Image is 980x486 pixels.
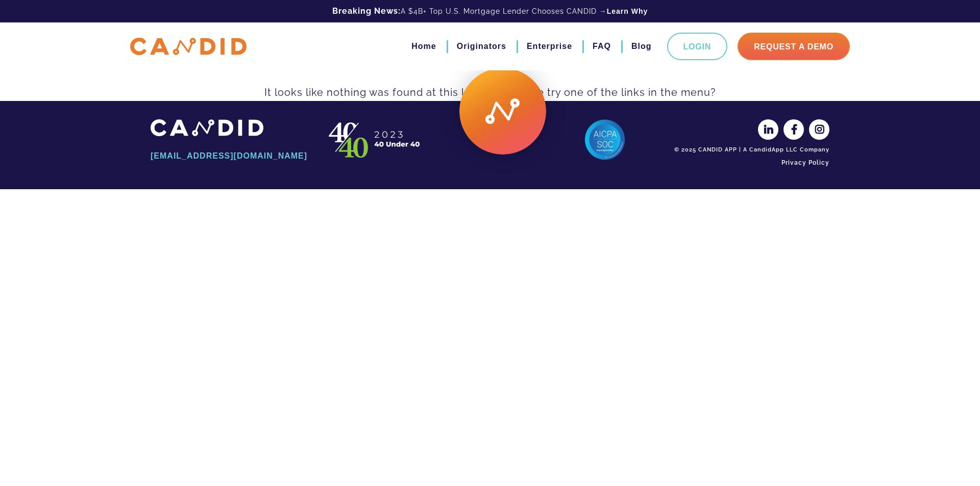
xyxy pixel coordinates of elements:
a: Request A Demo [738,33,850,60]
a: Learn Why [607,6,648,16]
a: FAQ [593,38,611,55]
b: Breaking News: [332,6,401,16]
a: Privacy Policy [671,154,829,171]
p: It looks like nothing was found at this location. Maybe try one of the links in the menu? [151,84,829,101]
a: Enterprise [527,38,572,55]
a: Blog [631,38,652,55]
div: © 2025 CANDID APP | A CandidApp LLC Company [671,146,829,154]
a: Login [667,33,728,60]
a: Home [411,38,436,55]
img: CANDID APP [324,119,426,160]
img: CANDID APP [151,119,263,136]
img: AICPA SOC 2 [584,119,625,160]
a: Originators [457,38,506,55]
img: CANDID APP [130,38,247,56]
a: [EMAIL_ADDRESS][DOMAIN_NAME] [151,147,309,165]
